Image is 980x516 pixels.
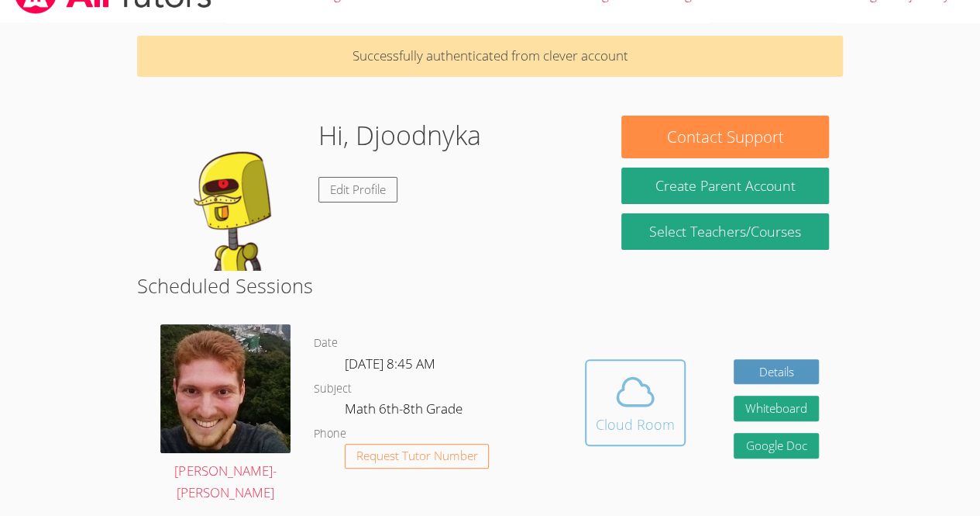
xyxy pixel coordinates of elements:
button: Cloud Room [585,359,686,446]
dt: Date [314,334,338,353]
div: Cloud Room [596,414,675,435]
span: Request Tutor Number [356,450,478,462]
button: Request Tutor Number [345,444,490,469]
dd: Math 6th-8th Grade [345,398,466,424]
a: Google Doc [734,433,819,459]
p: Successfully authenticated from clever account [137,36,843,77]
h1: Hi, Djoodnyka [318,116,481,155]
a: Select Teachers/Courses [621,213,828,250]
button: Contact Support [621,116,828,158]
a: [PERSON_NAME]-[PERSON_NAME] [160,324,291,504]
dt: Phone [314,424,346,444]
button: Create Parent Account [621,168,828,204]
img: default.png [151,116,306,271]
h2: Scheduled Sessions [137,271,843,300]
a: Details [734,359,819,385]
img: avatar.png [160,324,291,452]
span: [DATE] 8:45 AM [345,355,435,372]
button: Whiteboard [734,396,819,421]
a: Edit Profile [318,177,397,203]
dt: Subject [314,379,352,399]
